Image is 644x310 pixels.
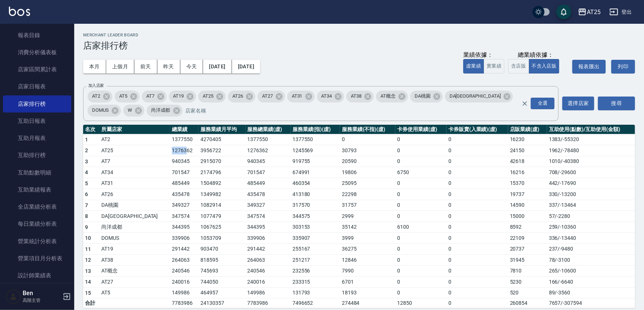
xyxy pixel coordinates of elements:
td: 18193 [340,287,395,298]
td: 0 [447,145,508,156]
span: AT5 [115,92,132,100]
td: 1962 / -78480 [547,145,635,156]
td: AT27 [99,277,170,288]
td: 42618 [508,156,547,167]
td: 701547 [170,167,199,178]
td: 7990 [340,265,395,277]
td: 335907 [291,233,340,244]
td: 8592 [508,222,547,233]
td: 337 / -13464 [547,200,635,211]
button: 前天 [134,60,157,74]
div: AT38 [346,91,374,102]
td: 0 [395,156,447,167]
td: 1245569 [291,145,340,156]
span: 4 [85,169,88,175]
span: AT2 [88,92,105,100]
td: 0 [447,200,508,211]
td: AT31 [99,178,170,189]
td: AT25 [99,145,170,156]
td: 0 [395,287,447,298]
a: 全店業績分析表 [3,198,71,215]
a: 每日業績分析表 [3,215,71,232]
td: 240546 [170,265,199,277]
td: 0 [447,298,508,308]
td: 442 / -17690 [547,178,635,189]
td: 265 / -10600 [547,265,635,277]
td: 701547 [246,167,291,178]
button: [DATE] [203,60,232,74]
a: 報表匯出 [567,63,606,70]
div: AT31 [287,91,315,102]
div: AT概念 [376,91,408,102]
div: 總業績依據： [518,51,553,59]
td: 0 [395,265,447,277]
td: DA桃園 [99,200,170,211]
td: 344575 [291,211,340,222]
div: AT34 [317,91,344,102]
span: AT34 [317,92,337,100]
td: 0 [447,233,508,244]
div: AT2 [88,91,112,102]
h5: Ben [23,290,61,297]
button: 今天 [180,60,203,74]
td: 20737 [508,244,547,255]
td: 485449 [246,178,291,189]
td: 35142 [340,222,395,233]
a: 互助月報表 [3,130,71,147]
td: 0 [395,178,447,189]
th: 卡券使用業績(虛) [395,125,447,134]
td: 89 / -3560 [547,287,635,298]
td: 149986 [170,287,199,298]
div: W [123,105,144,117]
a: 消費分析儀表板 [3,44,71,61]
button: 虛業績 [463,59,484,74]
td: 674991 [291,167,340,178]
td: 7657 / -307594 [547,298,635,308]
th: 互助使用(點數)/互助使用(金額) [547,125,635,134]
td: 6701 [340,277,395,288]
td: 0 [447,255,508,266]
table: a dense table [83,125,635,309]
td: 1349982 [199,189,245,200]
td: 347574 [246,211,291,222]
td: 344395 [170,222,199,233]
img: Logo [9,7,30,16]
div: AT25 [198,91,226,102]
td: 149986 [246,287,291,298]
button: AT25 [575,4,604,20]
th: 總業績 [170,125,199,134]
a: 店家排行榜 [3,95,71,112]
td: 339906 [170,233,199,244]
div: DA[GEOGRAPHIC_DATA] [445,91,513,102]
td: 240016 [246,277,291,288]
h2: Merchant Leader Board [83,33,635,37]
span: 13 [85,268,91,274]
td: 78 / -3100 [547,255,635,266]
td: 0 [447,222,508,233]
td: 291442 [170,244,199,255]
a: 設計師業績表 [3,267,71,284]
div: AT19 [169,91,196,102]
td: 237 / -9480 [547,244,635,255]
button: 列印 [611,60,635,74]
td: 485449 [170,178,199,189]
span: 7 [85,202,88,208]
td: 1276362 [246,145,291,156]
button: [DATE] [232,60,260,74]
th: 店販業績(虛) [508,125,547,134]
td: 0 [340,134,395,145]
h3: 店家排行榜 [83,40,635,51]
span: AT38 [346,92,366,100]
td: 36275 [340,244,395,255]
p: 高階主管 [23,297,61,304]
span: AT31 [287,92,307,100]
td: 0 [447,211,508,222]
td: 1377550 [246,134,291,145]
td: 413180 [291,189,340,200]
td: AT34 [99,167,170,178]
td: 0 [447,189,508,200]
td: 744050 [199,277,245,288]
td: 349327 [246,200,291,211]
button: Clear [520,98,530,109]
td: 31757 [340,200,395,211]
